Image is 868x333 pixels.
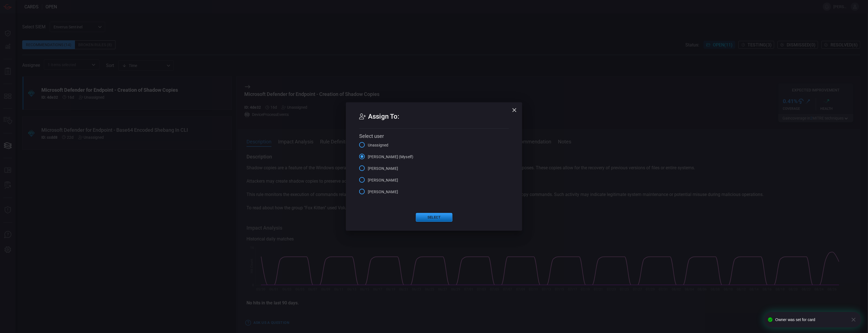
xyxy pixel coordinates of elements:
[368,142,389,148] span: Unassigned
[775,317,846,322] div: Owner was set for card
[416,213,452,222] button: Select
[368,154,413,160] span: [PERSON_NAME] (Myself)
[368,166,398,172] span: [PERSON_NAME]
[368,177,398,183] span: [PERSON_NAME]
[359,133,384,139] span: Select user
[359,111,509,129] h2: Assign To:
[368,189,398,195] span: [PERSON_NAME]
